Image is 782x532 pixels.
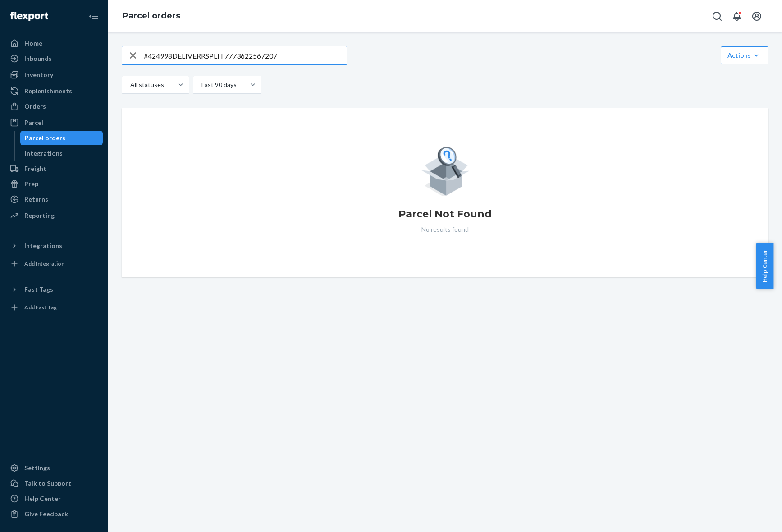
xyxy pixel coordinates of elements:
a: Talk to Support [5,476,103,491]
div: Give Feedback [24,509,68,518]
a: Parcel [5,115,103,130]
input: Last 90 days [201,80,201,89]
div: Parcel [24,118,43,127]
a: Prep [5,177,103,191]
button: Open notifications [728,7,746,25]
a: Settings [5,461,103,475]
a: Parcel orders [20,131,103,145]
button: Open account menu [748,7,766,25]
img: Flexport logo [10,12,48,21]
div: Fast Tags [24,285,53,294]
a: Parcel orders [123,11,180,21]
div: Settings [24,463,50,472]
a: Integrations [20,146,103,161]
h1: Parcel Not Found [398,207,492,221]
a: Add Integration [5,257,103,271]
div: Add Integration [24,260,64,267]
ol: breadcrumbs [115,3,187,29]
input: Search parcels [144,46,347,64]
a: Add Fast Tag [5,300,103,315]
button: Fast Tags [5,282,103,297]
div: Help Center [24,494,61,503]
a: Inventory [5,68,103,82]
button: Open Search Box [708,7,726,25]
a: Help Center [5,491,103,506]
div: Inventory [24,70,53,79]
div: Talk to Support [24,479,71,488]
div: Freight [24,164,46,173]
div: Prep [24,179,38,188]
input: All statuses [129,80,130,89]
div: Integrations [25,149,63,158]
a: Returns [5,192,103,206]
div: Inbounds [24,54,52,63]
button: Close Navigation [85,7,103,25]
div: Reporting [24,211,55,220]
div: Replenishments [24,87,72,96]
div: Returns [24,195,48,204]
a: Replenishments [5,84,103,98]
p: No results found [421,225,469,234]
div: Orders [24,102,46,111]
button: Actions [721,46,768,64]
button: Help Center [756,243,773,289]
a: Home [5,36,103,50]
div: Parcel orders [25,133,65,142]
a: Orders [5,99,103,114]
div: Actions [727,51,762,60]
button: Integrations [5,238,103,253]
div: Integrations [24,241,62,250]
div: Home [24,39,42,48]
button: Give Feedback [5,507,103,521]
a: Freight [5,161,103,176]
img: Empty list [421,144,470,196]
a: Reporting [5,208,103,223]
a: Inbounds [5,51,103,66]
div: Add Fast Tag [24,303,57,311]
